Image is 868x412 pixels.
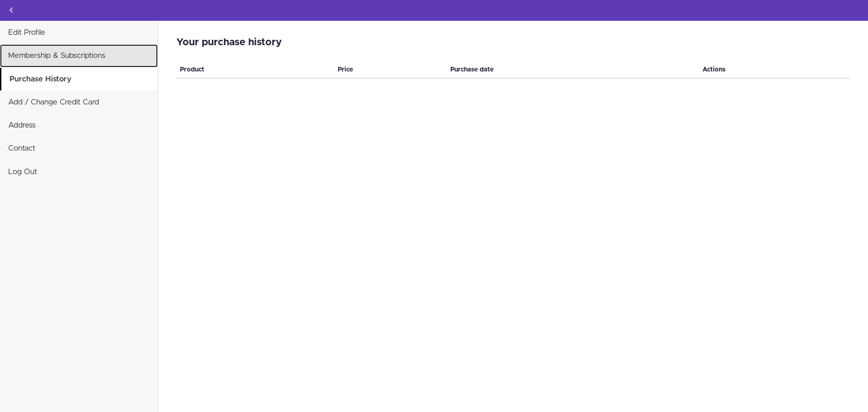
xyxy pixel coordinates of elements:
[176,37,850,48] h2: Your purchase history
[334,62,447,78] th: Price
[1,68,158,90] a: Purchase History
[699,62,850,78] th: Actions
[176,62,334,78] th: Product
[447,62,699,78] th: Purchase date
[6,5,17,15] svg: Back to courses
